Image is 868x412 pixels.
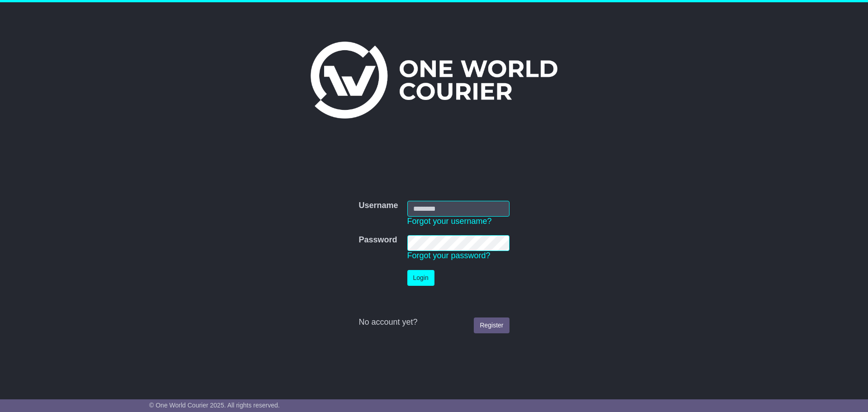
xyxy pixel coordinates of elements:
a: Register [474,317,509,333]
label: Username [359,201,398,211]
button: Login [407,270,434,286]
img: One World [311,42,557,118]
a: Forgot your username? [407,217,492,226]
div: No account yet? [359,317,509,327]
span: © One World Courier 2025. All rights reserved. [149,402,280,409]
label: Password [359,235,397,245]
a: Forgot your password? [407,251,491,260]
